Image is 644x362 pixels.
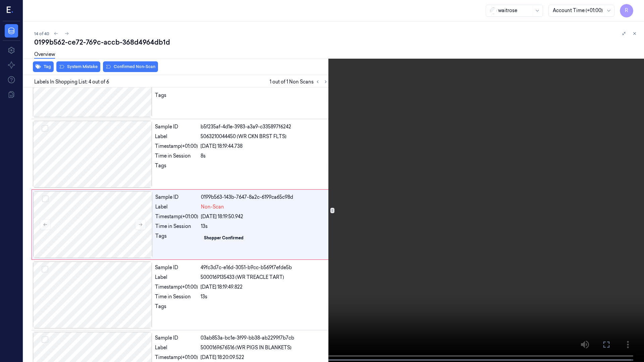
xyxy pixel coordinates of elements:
[201,133,286,140] span: 5063210044450 (WR CKN BRST FLTS)
[201,213,328,220] div: [DATE] 18:19:50.942
[155,92,198,103] div: Tags
[201,293,328,300] div: 13s
[155,143,198,150] div: Timestamp (+01:00)
[201,153,328,160] div: 8s
[155,223,198,230] div: Time in Session
[620,4,633,17] button: R
[103,61,158,72] button: Confirmed Non-Scan
[155,213,198,220] div: Timestamp (+01:00)
[155,335,198,342] div: Sample ID
[270,78,330,86] span: 1 out of 1 Non Scans
[201,344,291,351] span: 5000169676516 (WR PIGS IN BLANKETS)
[33,61,54,72] button: Tag
[201,264,328,271] div: 49fc3d7c-e16d-3051-b9cc-b569f7efde5b
[155,233,198,243] div: Tags
[155,203,198,210] div: Label
[56,61,100,72] button: System Mistake
[34,31,49,37] span: 14 of 40
[201,335,328,342] div: 03ab853a-bc1e-3f99-bb38-ab2299f7b7cb
[155,284,198,291] div: Timestamp (+01:00)
[201,284,328,291] div: [DATE] 18:19:49.822
[155,293,198,300] div: Time in Session
[42,336,48,343] button: Select row
[42,125,48,132] button: Select row
[201,194,328,201] div: 0199b563-143b-7647-8a2c-6199ca65c98d
[155,194,198,201] div: Sample ID
[201,223,328,230] div: 13s
[34,38,639,47] div: 0199b562-ce72-769c-accb-368d4964db1d
[155,133,198,140] div: Label
[34,78,109,85] span: Labels In Shopping List: 4 out of 6
[155,303,198,314] div: Tags
[201,274,284,281] span: 5000169135433 (WR TREACLE TART)
[155,344,198,351] div: Label
[155,162,198,173] div: Tags
[201,203,224,210] span: Non-Scan
[201,123,328,130] div: b5f235af-4d1e-3983-a3a9-c335897f6242
[201,143,328,150] div: [DATE] 18:19:44.738
[204,235,244,241] div: Shopper Confirmed
[155,264,198,271] div: Sample ID
[155,153,198,160] div: Time in Session
[42,195,49,202] button: Select row
[34,51,55,59] a: Overview
[155,123,198,130] div: Sample ID
[42,266,48,273] button: Select row
[155,274,198,281] div: Label
[155,354,198,361] div: Timestamp (+01:00)
[201,354,328,361] div: [DATE] 18:20:09.522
